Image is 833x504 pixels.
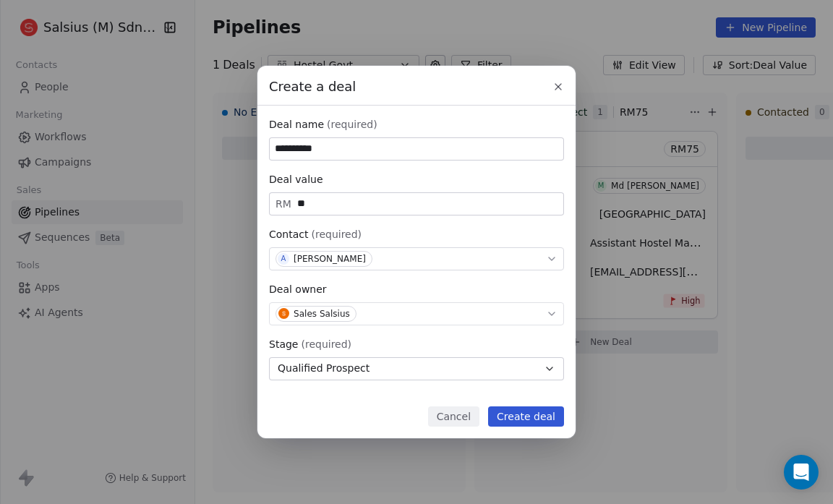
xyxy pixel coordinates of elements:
span: (required) [311,227,362,242]
span: Contact [269,227,308,242]
div: A [281,253,286,265]
span: Deal name [269,117,324,132]
div: Expected close date [269,392,564,406]
span: RM [275,197,291,211]
span: Create a deal [269,77,356,96]
div: Deal owner [269,282,564,296]
div: [PERSON_NAME] [294,254,366,264]
span: (required) [327,117,377,132]
button: Cancel [428,406,479,427]
div: Deal value [269,172,564,187]
button: Create deal [488,406,564,427]
span: (required) [301,337,351,351]
img: S [278,308,289,319]
div: Sales Salsius [294,309,350,319]
span: Qualified Prospect [278,361,369,376]
span: Stage [269,337,298,351]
